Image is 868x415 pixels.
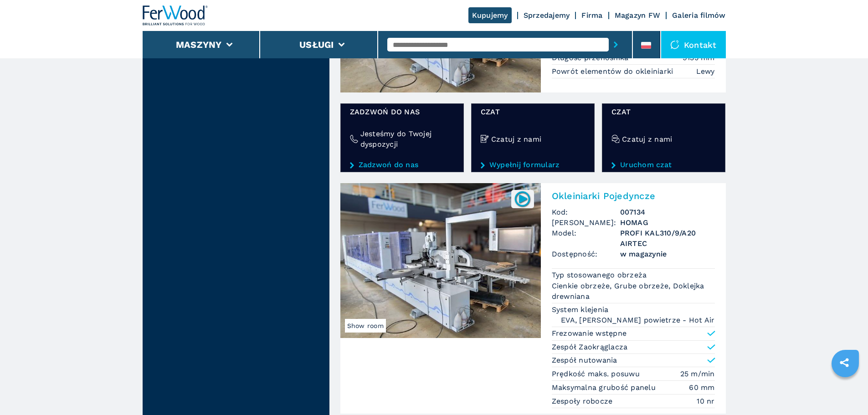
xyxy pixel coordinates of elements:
[611,135,620,143] img: Czatuj z nami
[609,34,623,55] button: submit-button
[833,351,856,374] a: sharethis
[696,66,715,77] em: Lewy
[552,249,620,259] span: Dostępność:
[672,11,726,20] a: Galeria filmów
[552,369,642,379] p: Prędkość maks. posuwu
[176,39,222,50] button: Maszyny
[661,31,726,58] div: Kontakt
[620,207,715,217] h3: 007134
[491,134,541,144] h4: Czatuj z nami
[620,217,715,228] h3: HOMAG
[697,396,714,406] em: 10 nr
[620,228,715,249] h3: PROFI KAL310/9/A20 AIRTEC
[524,11,570,20] a: Sprzedajemy
[611,107,716,117] span: Czat
[340,183,541,338] img: Okleiniarki Pojedyncze HOMAG PROFI KAL310/9/A20 AIRTEC
[350,161,454,169] a: Zadzwoń do nas
[552,396,615,406] p: Zespoły robocze
[345,319,386,333] span: Show room
[299,39,334,50] button: Usługi
[481,107,585,117] span: Czat
[350,135,358,143] img: Jesteśmy do Twojej dyspozycji
[615,11,661,20] a: Magazyn FW
[350,107,454,117] span: Zadzwoń do nas
[481,161,585,169] a: Wypełnij formularz
[340,183,726,414] a: Okleiniarki Pojedyncze HOMAG PROFI KAL310/9/A20 AIRTECShow room007134Okleiniarki PojedynczeKod:00...
[481,135,489,143] img: Czatuj z nami
[552,328,627,338] p: Frezowanie wstępne
[552,383,658,393] p: Maksymalna grubość panelu
[611,161,716,169] a: Uruchom czat
[552,217,620,228] span: [PERSON_NAME]:
[561,315,715,325] em: EVA, [PERSON_NAME] powietrze - Hot Air
[514,190,531,208] img: 007134
[552,342,628,352] p: Zespół Zaokrąglacza
[552,355,617,365] p: Zespół nutowania
[552,190,715,201] h2: Okleiniarki Pojedyncze
[552,305,611,315] p: System klejenia
[829,374,861,408] iframe: Chat
[360,128,454,149] h4: Jesteśmy do Twojej dyspozycji
[670,40,679,49] img: Kontakt
[552,281,715,302] em: Cienkie obrzeże, Grube obrzeże, Doklejka drewniana
[581,11,602,20] a: Firma
[143,5,208,26] img: Ferwood
[620,249,715,259] span: w magazynie
[689,382,714,393] em: 60 mm
[552,207,620,217] span: Kod:
[468,7,512,23] a: Kupujemy
[680,369,715,379] em: 25 m/min
[622,134,672,144] h4: Czatuj z nami
[552,270,649,280] p: Typ stosowanego obrzeża
[552,67,676,77] p: Powrót elementów do okleiniarki
[552,228,620,249] span: Model:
